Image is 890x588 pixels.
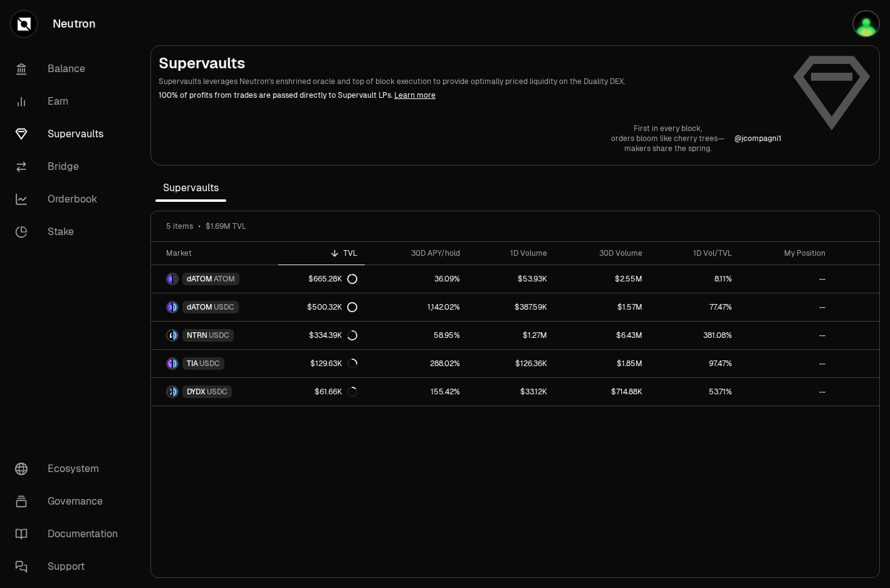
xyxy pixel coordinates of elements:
div: $500.32K [307,302,357,312]
a: $129.63K [278,350,365,377]
span: USDC [209,330,229,340]
a: $53.93K [468,265,555,293]
p: orders bloom like cherry trees— [611,134,725,144]
img: USDC Logo [173,302,177,312]
a: 53.71% [650,378,740,406]
img: DYDX Logo [167,387,172,397]
a: Documentation [5,518,135,550]
a: -- [740,322,832,349]
img: ATOM Logo [173,274,177,284]
div: $61.66K [315,387,357,397]
h2: Supervaults [159,53,782,73]
a: $387.59K [468,293,555,321]
img: USDC Logo [173,330,177,340]
a: $334.39K [278,322,365,349]
span: dATOM [187,302,212,312]
div: Market [166,248,271,258]
a: 36.09% [365,265,468,293]
a: Support [5,550,135,583]
a: Supervaults [5,118,135,150]
a: $61.66K [278,378,365,406]
div: My Position [747,248,825,258]
a: First in every block,orders bloom like cherry trees—makers share the spring. [611,123,725,154]
a: 1,142.02% [365,293,468,321]
a: dATOM LogoUSDC LogodATOMUSDC [151,293,278,321]
div: $334.39K [309,330,357,340]
a: @jcompagni1 [735,134,782,144]
a: TIA LogoUSDC LogoTIAUSDC [151,350,278,377]
a: Balance [5,53,135,85]
span: DYDX [187,387,206,397]
span: ATOM [214,274,235,284]
span: NTRN [187,330,207,340]
a: $6.43M [555,322,650,349]
span: $1.69M TVL [206,221,246,231]
a: 58.95% [365,322,468,349]
a: 381.08% [650,322,740,349]
p: makers share the spring. [611,144,725,154]
p: First in every block, [611,123,725,134]
a: Orderbook [5,183,135,216]
a: Stake [5,216,135,248]
a: 97.47% [650,350,740,377]
span: 5 items [166,221,193,231]
a: $1.85M [555,350,650,377]
a: -- [740,378,832,406]
span: USDC [199,359,220,369]
span: dATOM [187,274,212,284]
a: Learn more [394,90,436,100]
a: NTRN LogoUSDC LogoNTRNUSDC [151,322,278,349]
a: Earn [5,85,135,118]
a: $714.88K [555,378,650,406]
div: 30D Volume [562,248,642,258]
a: Bridge [5,150,135,183]
img: USDC Logo [173,387,177,397]
p: Supervaults leverages Neutron's enshrined oracle and top of block execution to provide optimally ... [159,76,782,87]
div: $665.28K [308,274,357,284]
a: $1.57M [555,293,650,321]
span: USDC [214,302,234,312]
span: Supervaults [155,176,226,201]
a: $1.27M [468,322,555,349]
a: -- [740,265,832,293]
a: dATOM LogoATOM LogodATOMATOM [151,265,278,293]
a: Ecosystem [5,453,135,485]
span: TIA [187,359,198,369]
a: 8.11% [650,265,740,293]
img: USDC Logo [173,359,177,369]
p: 100% of profits from trades are passed directly to Supervault LPs. [159,90,782,101]
p: @ jcompagni1 [735,134,782,144]
span: USDC [207,387,228,397]
a: 77.47% [650,293,740,321]
img: NTRN Logo [167,330,172,340]
a: $33.12K [468,378,555,406]
div: TVL [286,248,357,258]
a: $665.28K [278,265,365,293]
a: 288.02% [365,350,468,377]
a: Governance [5,485,135,518]
a: 155.42% [365,378,468,406]
div: 30D APY/hold [372,248,460,258]
a: $2.55M [555,265,650,293]
img: kol [852,10,880,38]
div: $129.63K [310,359,357,369]
a: -- [740,293,832,321]
img: dATOM Logo [167,274,172,284]
div: 1D Vol/TVL [657,248,732,258]
a: -- [740,350,832,377]
a: $500.32K [278,293,365,321]
a: $126.36K [468,350,555,377]
a: DYDX LogoUSDC LogoDYDXUSDC [151,378,278,406]
div: 1D Volume [475,248,547,258]
img: TIA Logo [167,359,172,369]
img: dATOM Logo [167,302,172,312]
